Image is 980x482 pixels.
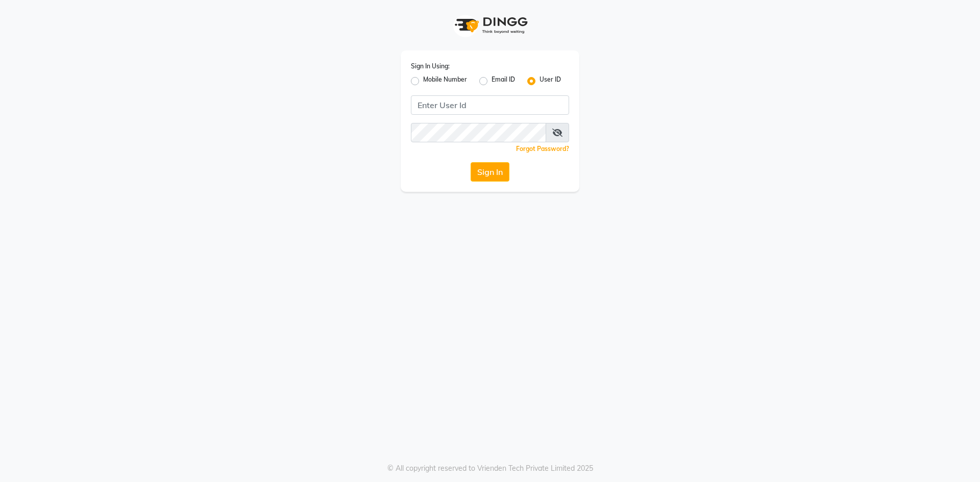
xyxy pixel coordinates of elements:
input: Username [411,123,546,142]
input: Username [411,95,569,115]
label: Mobile Number [423,75,467,87]
button: Sign In [471,162,509,182]
label: Email ID [492,75,515,87]
label: Sign In Using: [411,62,450,71]
a: Forgot Password? [516,145,569,153]
label: User ID [540,75,561,87]
img: logo1.svg [449,10,531,40]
